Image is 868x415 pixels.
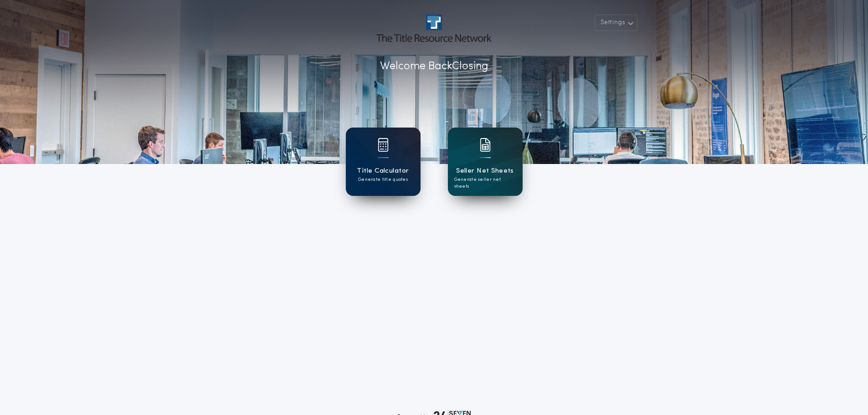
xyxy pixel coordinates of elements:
a: card iconTitle CalculatorGenerate title quotes [346,128,421,196]
img: card icon [480,138,491,152]
h1: Title Calculator [357,166,409,176]
p: Generate title quotes [358,176,408,183]
img: account-logo [376,15,491,42]
p: Welcome Back Closing [380,58,488,75]
button: Settings [595,15,637,31]
p: Generate seller net sheets [454,176,516,190]
img: card icon [378,138,389,152]
h1: Seller Net Sheets [456,166,514,176]
a: card iconSeller Net SheetsGenerate seller net sheets [448,128,523,196]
